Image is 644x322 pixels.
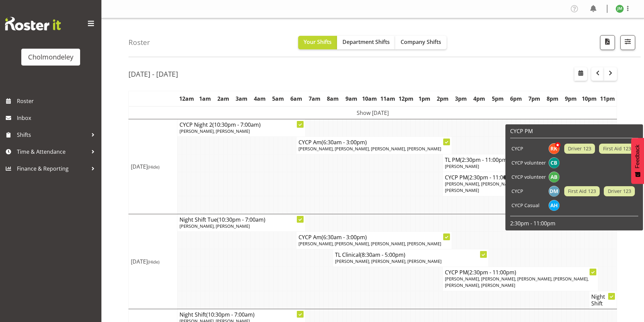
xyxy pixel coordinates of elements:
[445,174,596,181] h4: CYCP PM
[445,156,596,163] h4: TL PM
[510,184,547,198] td: CYCP
[180,216,303,223] h4: Night Shift Tue
[287,91,306,106] th: 6am
[321,139,367,146] span: (6:30am - 3:00pm)
[129,214,177,309] td: [DATE]
[598,91,617,106] th: 11pm
[128,39,150,46] h4: Roster
[445,181,589,193] span: [PERSON_NAME], [PERSON_NAME], [PERSON_NAME], [PERSON_NAME], [PERSON_NAME]
[306,91,324,106] th: 7am
[395,36,447,49] button: Company Shifts
[510,156,547,170] td: CYCP volunteer
[549,172,559,182] img: amelie-brandt11629.jpg
[212,121,261,128] span: (10:30pm - 7:00am)
[342,38,390,46] span: Department Shifts
[549,157,559,168] img: charlotte-bottcher11626.jpg
[17,164,88,174] span: Finance & Reporting
[180,311,303,318] h4: Night Shift
[299,146,441,152] span: [PERSON_NAME], [PERSON_NAME], [PERSON_NAME], [PERSON_NAME]
[510,128,638,134] h6: CYCP PM
[17,96,98,106] span: Roster
[217,216,265,223] span: (10:30pm - 7:00am)
[445,163,479,169] span: [PERSON_NAME]
[616,5,624,13] img: jesse-marychurch10205.jpg
[5,17,61,30] img: Rosterit website logo
[304,38,332,46] span: Your Shifts
[129,119,177,214] td: [DATE]
[635,145,641,168] span: Feedback
[17,130,88,140] span: Shifts
[299,139,450,146] h4: CYCP Am
[631,138,644,184] button: Feedback - Show survey
[488,91,507,106] th: 5pm
[206,311,255,318] span: (10:30pm - 7:00am)
[415,91,434,106] th: 1pm
[445,276,589,288] span: [PERSON_NAME], [PERSON_NAME], [PERSON_NAME], [PERSON_NAME], [PERSON_NAME], [PERSON_NAME]
[401,38,441,46] span: Company Shifts
[269,91,287,106] th: 5am
[28,52,73,62] div: Cholmondeley
[568,188,596,195] span: First Aid 123
[360,91,379,106] th: 10am
[251,91,269,106] th: 4am
[510,170,547,184] td: CYCP volunteer
[180,121,303,128] h4: CYCP Night 2
[445,269,596,276] h4: CYCP PM
[129,106,617,119] td: Show [DATE]
[452,91,470,106] th: 3pm
[600,35,615,50] button: Download a PDF of the roster according to the set date range.
[321,233,367,241] span: (6:30am - 3:00pm)
[196,91,214,106] th: 1am
[148,164,160,170] span: (Hide)
[549,143,559,154] img: ruby-kerr10353.jpg
[562,91,580,106] th: 9pm
[299,241,441,247] span: [PERSON_NAME], [PERSON_NAME], [PERSON_NAME], [PERSON_NAME]
[543,91,562,106] th: 8pm
[360,251,405,258] span: (8:30am - 5:00pm)
[510,142,547,156] td: CYCP
[580,91,598,106] th: 10pm
[603,145,631,152] span: First Aid 123
[608,188,631,195] span: Driver 123
[591,293,615,307] h4: Night Shift
[335,251,486,258] h4: TL Clinical
[335,258,442,264] span: [PERSON_NAME], [PERSON_NAME], [PERSON_NAME]
[324,91,342,106] th: 8am
[620,35,635,50] button: Filter Shifts
[379,91,397,106] th: 11am
[232,91,251,106] th: 3am
[525,91,543,106] th: 7pm
[180,128,250,134] span: [PERSON_NAME], [PERSON_NAME]
[17,113,98,123] span: Inbox
[337,36,395,49] button: Department Shifts
[574,67,587,81] button: Select a specific date within the roster.
[299,234,450,241] h4: CYCP Am
[468,269,516,276] span: (2:30pm - 11:00pm)
[507,91,525,106] th: 6pm
[434,91,452,106] th: 2pm
[549,186,559,197] img: dion-mccormick3685.jpg
[148,259,160,265] span: (Hide)
[214,91,232,106] th: 2am
[510,198,547,213] td: CYCP Casual
[177,91,196,106] th: 12am
[342,91,360,106] th: 9am
[460,156,509,164] span: (2:30pm - 11:00pm)
[180,223,250,229] span: [PERSON_NAME], [PERSON_NAME]
[468,174,516,181] span: (2:30pm - 11:00pm)
[397,91,415,106] th: 12pm
[298,36,337,49] button: Your Shifts
[470,91,488,106] th: 4pm
[510,220,638,227] p: 2:30pm - 11:00pm
[568,145,591,152] span: Driver 123
[549,200,559,211] img: alexzarn-harmer11855.jpg
[128,70,178,78] h2: [DATE] - [DATE]
[17,147,88,157] span: Time & Attendance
